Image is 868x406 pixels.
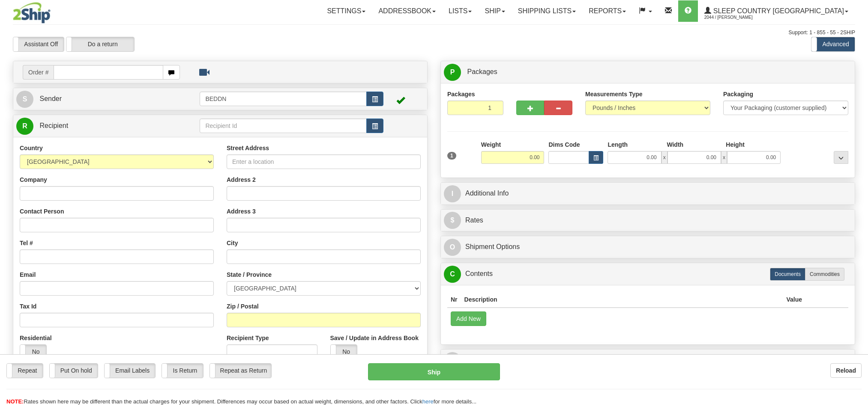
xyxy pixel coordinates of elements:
[16,90,200,108] a: S Sender
[13,2,51,24] img: logo2044.jpg
[422,398,434,405] a: here
[836,367,856,374] b: Reload
[20,345,46,359] label: No
[20,175,47,184] label: Company
[13,37,64,51] label: Assistant Off
[467,68,497,75] span: Packages
[16,118,33,135] span: R
[16,91,33,108] span: S
[227,175,256,184] label: Address 2
[39,122,68,129] span: Recipient
[444,265,852,283] a: CContents
[444,352,852,369] a: RReturn Shipment
[704,13,769,22] span: 2044 / [PERSON_NAME]
[585,90,643,98] label: Measurements Type
[830,363,862,378] button: Reload
[200,92,366,106] input: Sender Id
[805,268,844,281] label: Commodities
[608,140,628,149] label: Length
[811,37,855,51] label: Advanced
[442,0,478,22] a: Lists
[20,144,43,152] label: Country
[20,334,52,342] label: Residential
[848,159,867,246] iframe: chat widget
[210,364,271,378] label: Repeat as Return
[444,212,852,229] a: $Rates
[227,207,256,216] label: Address 3
[331,345,357,359] label: No
[20,207,64,216] label: Contact Person
[227,154,421,169] input: Enter a location
[834,151,848,164] div: ...
[770,268,805,281] label: Documents
[13,29,855,36] div: Support: 1 - 855 - 55 - 2SHIP
[447,292,461,308] th: Nr
[582,0,632,22] a: Reports
[7,364,43,378] label: Repeat
[162,364,203,378] label: Is Return
[478,0,511,22] a: Ship
[512,0,582,22] a: Shipping lists
[227,334,269,342] label: Recipient Type
[548,140,580,149] label: Dims Code
[667,140,683,149] label: Width
[723,90,753,98] label: Packaging
[451,311,486,326] button: Add New
[444,185,852,202] a: IAdditional Info
[461,292,783,308] th: Description
[227,302,259,311] label: Zip / Postal
[227,144,269,152] label: Street Address
[20,302,36,311] label: Tax Id
[200,119,366,133] input: Recipient Id
[721,151,727,164] span: x
[105,364,156,378] label: Email Labels
[444,64,461,81] span: P
[23,65,54,80] span: Order #
[711,7,844,15] span: Sleep Country [GEOGRAPHIC_DATA]
[481,140,501,149] label: Weight
[20,270,36,279] label: Email
[447,152,456,160] span: 1
[444,352,461,369] span: R
[227,239,238,247] label: City
[66,37,134,51] label: Do a return
[50,364,98,378] label: Put On hold
[444,185,461,202] span: I
[447,90,475,98] label: Packages
[6,398,24,405] span: NOTE:
[444,238,852,256] a: OShipment Options
[16,117,180,135] a: R Recipient
[661,151,667,164] span: x
[368,363,500,380] button: Ship
[227,270,272,279] label: State / Province
[372,0,442,22] a: Addressbook
[330,334,419,342] label: Save / Update in Address Book
[444,266,461,283] span: C
[20,239,33,247] label: Tel #
[444,239,461,256] span: O
[320,0,372,22] a: Settings
[444,212,461,229] span: $
[783,292,805,308] th: Value
[726,140,745,149] label: Height
[39,95,62,102] span: Sender
[444,63,852,81] a: P Packages
[698,0,855,22] a: Sleep Country [GEOGRAPHIC_DATA] 2044 / [PERSON_NAME]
